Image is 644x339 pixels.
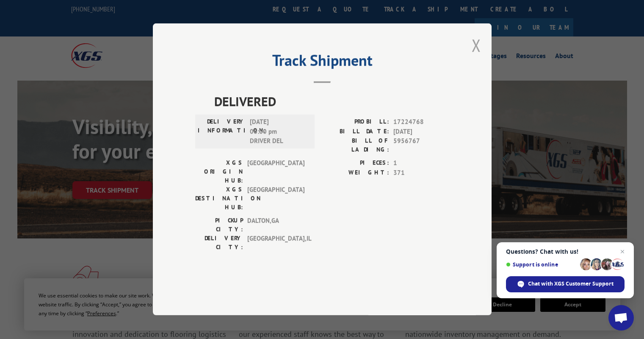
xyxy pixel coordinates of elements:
h2: Track Shipment [195,54,449,70]
label: DELIVERY INFORMATION: [198,118,246,146]
span: [DATE] [393,127,449,137]
label: XGS DESTINATION HUB: [195,185,243,212]
span: [GEOGRAPHIC_DATA] , IL [247,234,304,252]
span: [DATE] 06:00 pm DRIVER DEL [250,118,307,146]
label: WEIGHT: [322,168,389,178]
span: DALTON , GA [247,216,304,234]
div: Open chat [608,305,634,331]
span: Chat with XGS Customer Support [528,280,614,288]
span: Close chat [617,247,627,257]
label: PROBILL: [322,118,389,127]
span: 5956767 [393,137,449,154]
label: XGS ORIGIN HUB: [195,159,243,185]
label: PICKUP CITY: [195,216,243,234]
span: [GEOGRAPHIC_DATA] [247,185,304,212]
button: Close modal [472,34,481,56]
span: 371 [393,168,449,178]
label: BILL OF LADING: [322,137,389,154]
div: Chat with XGS Customer Support [506,276,625,292]
label: BILL DATE: [322,127,389,137]
span: Support is online [506,261,577,268]
label: DELIVERY CITY: [195,234,243,252]
span: Questions? Chat with us! [506,248,625,255]
span: 17224768 [393,118,449,127]
label: PIECES: [322,159,389,168]
span: 1 [393,159,449,168]
span: [GEOGRAPHIC_DATA] [247,159,304,185]
span: DELIVERED [214,92,449,111]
